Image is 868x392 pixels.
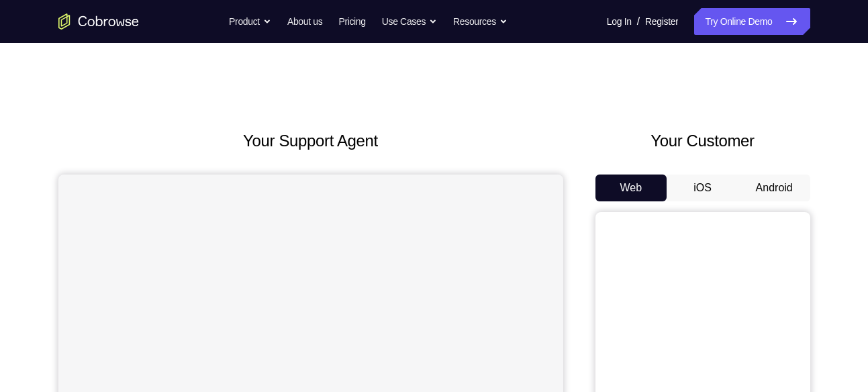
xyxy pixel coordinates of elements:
[338,8,365,35] a: Pricing
[58,129,563,153] h2: Your Support Agent
[453,8,508,35] button: Resources
[595,129,810,153] h2: Your Customer
[595,175,667,201] button: Web
[229,8,271,35] button: Product
[382,8,437,35] button: Use Cases
[607,8,632,35] a: Log In
[637,13,640,30] span: /
[287,8,322,35] a: About us
[58,13,139,30] a: Go to the home page
[738,175,810,201] button: Android
[645,8,678,35] a: Register
[694,8,810,35] a: Try Online Demo
[667,175,738,201] button: iOS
